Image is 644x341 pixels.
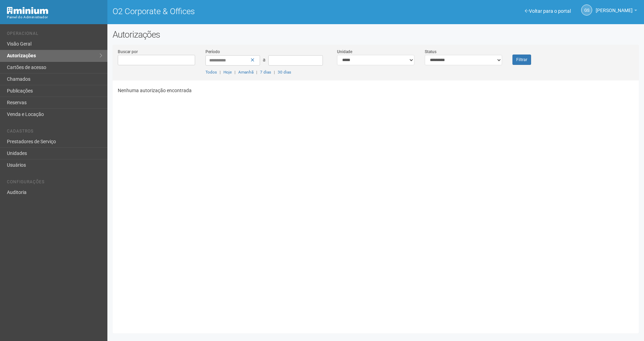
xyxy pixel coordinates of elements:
p: Nenhuma autorização encontrada [118,87,634,94]
a: 7 dias [260,70,271,75]
h2: Autorizações [113,29,639,40]
span: a [263,57,266,62]
a: 30 dias [278,70,291,75]
a: Todos [205,70,217,75]
span: | [220,70,221,75]
li: Configurações [7,179,102,187]
a: GS [581,4,592,16]
li: Operacional [7,31,102,38]
label: Período [205,49,220,55]
h1: O2 Corporate & Offices [113,7,371,16]
label: Buscar por [118,49,138,55]
button: Filtrar [512,55,531,65]
span: | [274,70,275,75]
a: Amanhã [238,70,253,75]
div: Painel do Administrador [7,14,102,20]
span: Gabriela Souza [596,1,633,13]
li: Cadastros [7,129,102,136]
span: | [234,70,236,75]
span: | [256,70,257,75]
a: [PERSON_NAME] [596,9,637,14]
a: Voltar para o portal [525,8,571,14]
label: Unidade [337,49,352,55]
a: Hoje [223,70,232,75]
img: Minium [7,7,48,14]
label: Status [425,49,436,55]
